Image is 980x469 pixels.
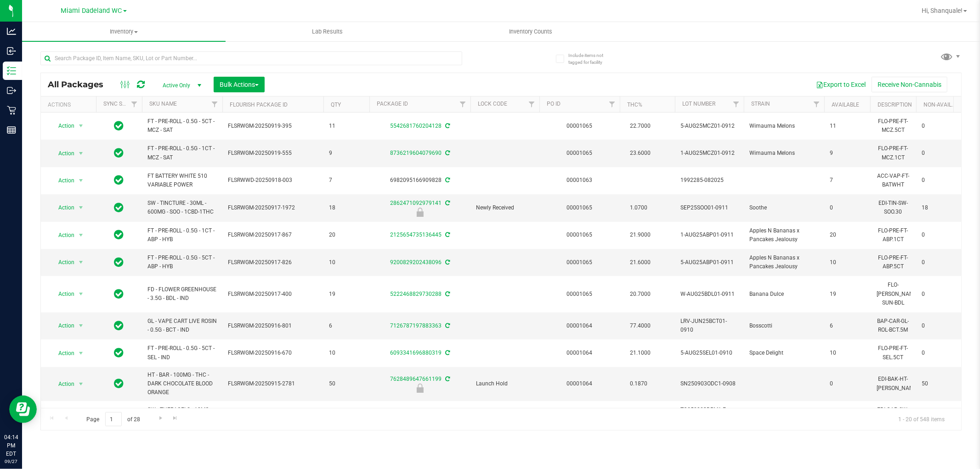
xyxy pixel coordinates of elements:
[7,86,16,95] inline-svg: Outbound
[329,349,364,357] span: 10
[169,412,182,424] a: Go to the last page
[444,200,450,206] span: Sync from Compliance System
[48,79,113,90] span: All Packages
[390,123,442,129] a: 5542681760204128
[922,258,957,267] span: 0
[567,291,593,297] a: 00001065
[114,174,124,186] span: In Sync
[147,144,217,162] span: FT - PRE-ROLL - 0.5G - 1CT - MCZ - SAT
[214,77,265,92] button: Bulk Actions
[147,406,217,423] span: SW - THERAGELS - 10MG - 40CT - DRM - 1CBD-9THC
[567,350,593,356] a: 00001064
[40,51,462,65] input: Search Package ID, Item Name, SKU, Lot or Part Number...
[114,346,124,359] span: In Sync
[729,96,744,112] a: Filter
[7,27,16,36] inline-svg: Analytics
[497,28,565,36] span: Inventory Counts
[830,349,865,357] span: 10
[226,22,429,41] a: Lab Results
[891,412,952,426] span: 1 - 20 of 548 items
[7,66,16,75] inline-svg: Inventory
[478,101,507,107] a: Lock Code
[567,150,593,156] a: 00001065
[228,349,318,357] span: FLSRWGM-20250916-670
[75,201,87,214] span: select
[50,288,75,300] span: Action
[7,106,16,115] inline-svg: Retail
[680,122,738,130] span: 5-AUG25MCZ01-0912
[567,322,593,329] a: 00001064
[147,117,217,135] span: FT - PRE-ROLL - 0.5G - 5CT - MCZ - SAT
[444,232,450,238] span: Sync from Compliance System
[114,119,124,132] span: In Sync
[876,405,911,424] div: EDI-CAP-SW-TGDRM.40ct
[680,317,738,334] span: LRV-JUN25BCT01-0910
[625,256,655,269] span: 21.6000
[154,412,167,424] a: Go to the next page
[680,349,738,357] span: 5-AUG25SEL01-0910
[680,379,738,388] span: SN250903ODC1-0908
[749,290,819,299] span: Banana Dulce
[876,198,911,217] div: EDI-TIN-SW-SOO.30
[228,379,318,388] span: FLSRWGM-20250915-2781
[114,228,124,241] span: In Sync
[390,376,442,382] a: 7628489647661199
[680,203,738,212] span: SEP25SOO01-0911
[75,319,87,332] span: select
[876,343,911,362] div: FLO-PRE-FT-SEL.5CT
[329,231,364,239] span: 20
[830,258,865,267] span: 10
[625,377,652,390] span: 0.1870
[922,176,957,185] span: 0
[61,7,122,15] span: Miami Dadeland WC
[228,203,318,212] span: FLSRWGM-20250917-1972
[830,203,865,212] span: 0
[147,371,217,397] span: HT - BAR - 100MG - THC - DARK CHOCOLATE BLOOD ORANGE
[147,344,217,362] span: FT - PRE-ROLL - 0.5G - 5CT - SEL - IND
[390,322,442,329] a: 7126787197883363
[147,254,217,271] span: FT - PRE-ROLL - 0.5G - 5CT - ABP - HYB
[680,149,738,158] span: 1-AUG25MCZ01-0912
[50,147,75,160] span: Action
[455,96,470,112] a: Filter
[114,201,124,214] span: In Sync
[872,77,947,92] button: Receive Non-Cannabis
[50,347,75,360] span: Action
[876,116,911,136] div: FLO-PRE-FT-MCZ.5CT
[605,96,620,112] a: Filter
[147,226,217,244] span: FT - PRE-ROLL - 0.5G - 1CT - ABP - HYB
[749,322,819,330] span: Bosscotti
[876,374,911,393] div: EDI-BAK-HT-[PERSON_NAME]
[680,290,738,299] span: W-AUG25BDL01-0911
[105,412,122,426] input: 1
[682,101,715,107] a: Lot Number
[444,177,450,183] span: Sync from Compliance System
[625,119,655,133] span: 22.7000
[922,231,957,239] span: 0
[876,226,911,245] div: FLO-PRE-FT-ABP.1CT
[114,147,124,159] span: In Sync
[4,458,18,465] p: 09/27
[75,174,87,187] span: select
[50,119,75,132] span: Action
[50,174,75,187] span: Action
[625,201,652,215] span: 1.0700
[547,101,561,107] a: PO ID
[228,149,318,158] span: FLSRWGM-20250919-555
[567,204,593,211] a: 00001065
[228,122,318,130] span: FLSRWGM-20250919-395
[444,123,450,129] span: Sync from Compliance System
[75,119,87,132] span: select
[810,77,872,92] button: Export to Excel
[476,203,534,212] span: Newly Received
[329,176,364,185] span: 7
[749,122,819,130] span: Wimauma Melons
[50,378,75,390] span: Action
[444,291,450,297] span: Sync from Compliance System
[329,379,364,388] span: 50
[75,147,87,160] span: select
[922,203,957,212] span: 18
[567,259,593,266] a: 00001065
[228,176,318,185] span: FLSRWWD-20250918-003
[876,253,911,272] div: FLO-PRE-FT-ABP.5CT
